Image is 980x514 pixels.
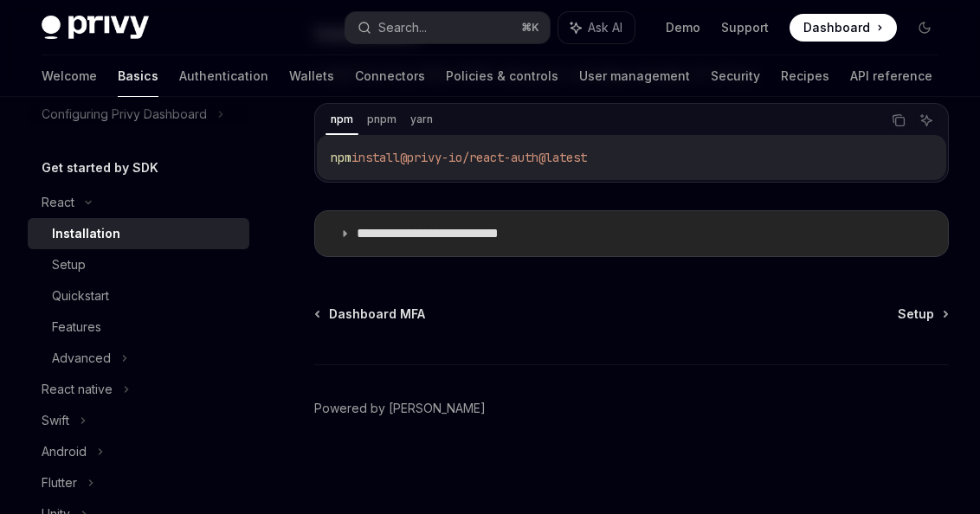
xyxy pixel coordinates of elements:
[329,305,425,323] span: Dashboard MFA
[52,348,111,369] div: Advanced
[579,55,690,97] a: User management
[378,17,427,38] div: Search...
[52,223,120,244] div: Installation
[721,19,769,36] a: Support
[911,14,938,42] button: Toggle dark mode
[28,218,249,249] a: Installation
[446,55,558,97] a: Policies & controls
[898,305,934,323] span: Setup
[355,55,425,97] a: Connectors
[179,55,268,97] a: Authentication
[42,157,158,178] h5: Get started by SDK
[898,305,947,323] a: Setup
[850,55,932,97] a: API reference
[28,280,249,312] a: Quickstart
[405,109,438,130] div: yarn
[326,109,358,130] div: npm
[52,317,101,337] div: Features
[42,410,69,431] div: Swift
[915,109,938,132] button: Ask AI
[351,150,400,165] span: install
[42,379,113,400] div: React native
[289,55,334,97] a: Wallets
[118,55,158,97] a: Basics
[521,21,539,35] span: ⌘ K
[52,254,86,275] div: Setup
[28,249,249,280] a: Setup
[331,150,351,165] span: npm
[28,312,249,343] a: Features
[781,55,829,97] a: Recipes
[887,109,910,132] button: Copy the contents from the code block
[42,441,87,462] div: Android
[52,286,109,306] div: Quickstart
[558,12,635,43] button: Ask AI
[711,55,760,97] a: Security
[42,192,74,213] div: React
[42,16,149,40] img: dark logo
[362,109,402,130] div: pnpm
[588,19,622,36] span: Ask AI
[400,150,587,165] span: @privy-io/react-auth@latest
[790,14,897,42] a: Dashboard
[345,12,551,43] button: Search...⌘K
[666,19,700,36] a: Demo
[316,305,425,323] a: Dashboard MFA
[42,55,97,97] a: Welcome
[803,19,870,36] span: Dashboard
[42,472,77,493] div: Flutter
[314,400,486,417] a: Powered by [PERSON_NAME]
